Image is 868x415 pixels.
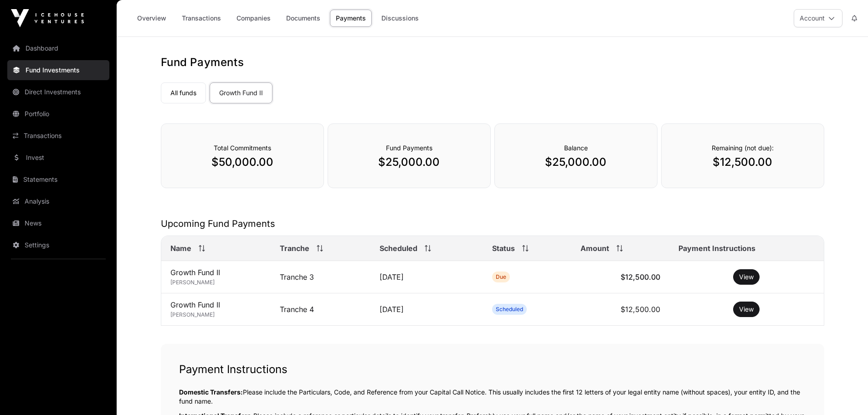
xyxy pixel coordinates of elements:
[496,306,523,313] span: Scheduled
[7,169,109,190] a: Statements
[7,38,109,58] a: Dashboard
[794,9,842,27] button: Account
[375,10,425,27] a: Discussions
[161,82,206,103] a: All funds
[180,155,305,169] p: $50,000.00
[580,243,609,254] span: Amount
[7,82,109,102] a: Direct Investments
[161,55,824,70] h1: Fund Payments
[280,10,326,27] a: Documents
[7,191,109,211] a: Analysis
[564,144,588,152] span: Balance
[678,243,755,254] span: Payment Instructions
[170,279,215,286] span: [PERSON_NAME]
[161,217,824,230] h2: Upcoming Fund Payments
[210,82,272,103] a: Growth Fund II
[271,293,370,326] td: Tranche 4
[280,243,309,254] span: Tranche
[7,104,109,124] a: Portfolio
[11,9,84,27] img: Icehouse Ventures Logo
[179,388,806,406] p: Please include the Particulars, Code, and Reference from your Capital Call Notice. This usually i...
[346,155,472,169] p: $25,000.00
[214,144,271,152] span: Total Commitments
[231,10,277,27] a: Companies
[176,10,227,27] a: Transactions
[131,10,172,27] a: Overview
[161,261,271,293] td: Growth Fund II
[712,144,774,152] span: Remaining (not due):
[170,311,215,318] span: [PERSON_NAME]
[7,235,109,255] a: Settings
[7,213,109,233] a: News
[330,10,372,27] a: Payments
[492,243,515,254] span: Status
[170,243,191,254] span: Name
[179,388,243,396] span: Domestic Transfers:
[733,269,760,285] button: View
[733,302,760,317] button: View
[380,243,417,254] span: Scheduled
[161,293,271,326] td: Growth Fund II
[7,60,109,80] a: Fund Investments
[179,362,806,377] h1: Payment Instructions
[680,155,806,169] p: $12,500.00
[621,305,660,314] span: $12,500.00
[7,148,109,168] a: Invest
[271,261,370,293] td: Tranche 3
[370,293,483,326] td: [DATE]
[7,126,109,146] a: Transactions
[513,155,639,169] p: $25,000.00
[621,272,660,282] span: $12,500.00
[370,261,483,293] td: [DATE]
[386,144,432,152] span: Fund Payments
[496,273,506,281] span: Due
